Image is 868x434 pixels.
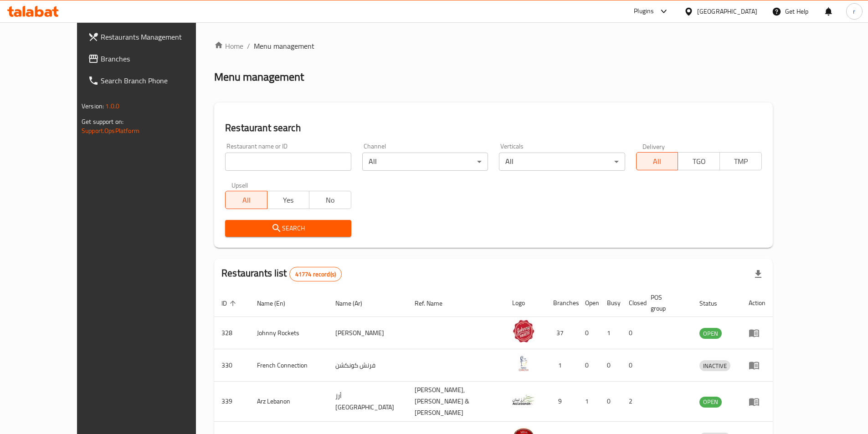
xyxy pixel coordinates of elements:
th: Branches [546,289,578,317]
a: Search Branch Phone [81,70,222,92]
td: French Connection [250,349,328,382]
td: [PERSON_NAME],[PERSON_NAME] & [PERSON_NAME] [407,382,505,422]
div: [GEOGRAPHIC_DATA] [697,6,757,16]
button: No [309,191,351,209]
span: 41774 record(s) [290,270,341,279]
th: Closed [621,289,643,317]
td: 0 [600,382,621,422]
td: 37 [546,317,578,349]
label: Delivery [642,143,665,149]
td: 2 [621,382,643,422]
img: Johnny Rockets [512,320,535,342]
button: All [636,152,678,170]
td: 1 [600,317,621,349]
td: فرنش كونكشن [328,349,407,382]
img: Arz Lebanon [512,388,535,411]
span: Name (En) [257,298,297,309]
span: Search [232,223,344,234]
span: 1.0.0 [105,100,119,112]
td: Johnny Rockets [250,317,328,349]
span: Status [699,298,729,309]
th: Action [741,289,773,317]
td: 0 [578,349,600,382]
div: Export file [747,263,769,285]
td: 1 [578,382,600,422]
div: Menu [749,360,765,371]
td: 339 [214,382,250,422]
a: Branches [81,48,222,70]
span: Restaurants Management [101,31,215,42]
span: Branches [101,53,215,64]
button: TGO [678,152,720,170]
a: Home [214,41,243,51]
td: 330 [214,349,250,382]
td: 0 [621,349,643,382]
div: All [499,153,625,171]
span: Version: [82,100,104,112]
span: POS group [651,292,681,314]
span: Menu management [254,41,314,51]
h2: Restaurant search [225,121,762,135]
li: / [247,41,250,51]
th: Busy [600,289,621,317]
td: 9 [546,382,578,422]
nav: breadcrumb [214,41,773,51]
td: 1 [546,349,578,382]
input: Search for restaurant name or ID.. [225,153,351,171]
h2: Restaurants list [221,266,342,281]
span: ID [221,298,239,309]
td: Arz Lebanon [250,382,328,422]
span: OPEN [699,328,722,339]
div: All [362,153,488,171]
div: Menu [749,327,765,338]
span: Name (Ar) [335,298,374,309]
button: Yes [267,191,309,209]
span: INACTIVE [699,361,730,371]
button: All [225,191,267,209]
div: Total records count [289,267,342,281]
h2: Menu management [214,70,304,84]
td: [PERSON_NAME] [328,317,407,349]
div: Plugins [634,6,654,17]
td: 0 [621,317,643,349]
span: Ref. Name [415,298,454,309]
td: 328 [214,317,250,349]
span: No [313,194,348,207]
span: All [229,194,264,207]
span: All [640,155,675,168]
td: 0 [578,317,600,349]
div: Menu [749,396,765,407]
button: Search [225,220,351,237]
label: Upsell [231,182,248,188]
th: Logo [505,289,546,317]
td: أرز [GEOGRAPHIC_DATA] [328,382,407,422]
button: TMP [719,152,762,170]
span: r [853,6,855,16]
td: 0 [600,349,621,382]
img: French Connection [512,352,535,375]
th: Open [578,289,600,317]
span: Search Branch Phone [101,75,215,86]
a: Restaurants Management [81,26,222,48]
a: Support.OpsPlatform [82,125,139,137]
span: Get support on: [82,116,123,128]
span: TMP [724,155,758,168]
span: Yes [271,194,306,207]
span: TGO [682,155,716,168]
span: OPEN [699,397,722,407]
